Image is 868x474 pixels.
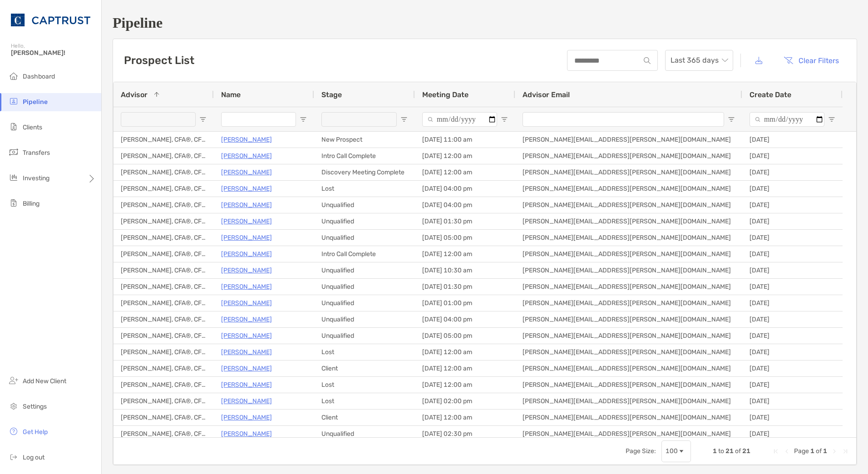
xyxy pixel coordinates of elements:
[725,447,734,455] span: 21
[314,279,415,295] div: Unqualified
[515,197,742,213] div: [PERSON_NAME][EMAIL_ADDRESS][PERSON_NAME][DOMAIN_NAME]
[221,248,272,260] a: [PERSON_NAME]
[831,448,838,455] div: Next Page
[314,410,415,425] div: Client
[23,98,48,106] span: Pipeline
[810,447,814,455] span: 1
[221,379,272,390] a: [PERSON_NAME]
[11,49,96,57] span: [PERSON_NAME]!
[8,426,19,437] img: get-help icon
[777,50,846,70] button: Clear Filters
[113,344,214,360] div: [PERSON_NAME], CFA®, CFP®
[113,15,857,31] h1: Pipeline
[113,328,214,344] div: [PERSON_NAME], CFA®, CFP®
[816,447,822,455] span: of
[523,90,570,99] span: Advisor Email
[415,377,515,393] div: [DATE] 12:00 am
[742,328,843,344] div: [DATE]
[113,377,214,393] div: [PERSON_NAME], CFA®, CFP®
[742,279,843,295] div: [DATE]
[314,197,415,213] div: Unqualified
[742,213,843,229] div: [DATE]
[300,116,307,123] button: Open Filter Menu
[415,164,515,180] div: [DATE] 12:00 am
[314,230,415,246] div: Unqualified
[742,262,843,278] div: [DATE]
[23,174,49,182] span: Investing
[221,363,272,374] p: [PERSON_NAME]
[314,426,415,442] div: Unqualified
[113,148,214,164] div: [PERSON_NAME], CFA®, CFP®
[661,440,691,462] div: Page Size
[666,447,678,455] div: 100
[23,73,55,80] span: Dashboard
[221,265,272,276] a: [PERSON_NAME]
[742,344,843,360] div: [DATE]
[415,279,515,295] div: [DATE] 01:30 pm
[221,330,272,341] p: [PERSON_NAME]
[735,447,741,455] span: of
[113,410,214,425] div: [PERSON_NAME], CFA®, CFP®
[314,328,415,344] div: Unqualified
[113,311,214,327] div: [PERSON_NAME], CFA®, CFP®
[314,164,415,180] div: Discovery Meeting Complete
[113,262,214,278] div: [PERSON_NAME], CFA®, CFP®
[23,377,66,385] span: Add New Client
[515,181,742,197] div: [PERSON_NAME][EMAIL_ADDRESS][PERSON_NAME][DOMAIN_NAME]
[515,213,742,229] div: [PERSON_NAME][EMAIL_ADDRESS][PERSON_NAME][DOMAIN_NAME]
[221,199,272,211] a: [PERSON_NAME]
[742,377,843,393] div: [DATE]
[8,96,19,107] img: pipeline icon
[415,132,515,148] div: [DATE] 11:00 am
[828,116,835,123] button: Open Filter Menu
[221,134,272,145] a: [PERSON_NAME]
[515,148,742,164] div: [PERSON_NAME][EMAIL_ADDRESS][PERSON_NAME][DOMAIN_NAME]
[23,428,48,436] span: Get Help
[422,90,469,99] span: Meeting Date
[400,116,408,123] button: Open Filter Menu
[314,393,415,409] div: Lost
[415,213,515,229] div: [DATE] 01:30 pm
[415,393,515,409] div: [DATE] 02:00 pm
[671,50,728,70] span: Last 365 days
[750,112,824,127] input: Create Date Filter Input
[415,311,515,327] div: [DATE] 04:00 pm
[415,410,515,425] div: [DATE] 12:00 am
[113,246,214,262] div: [PERSON_NAME], CFA®, CFP®
[713,447,717,455] span: 1
[221,90,241,99] span: Name
[8,375,19,386] img: add_new_client icon
[515,377,742,393] div: [PERSON_NAME][EMAIL_ADDRESS][PERSON_NAME][DOMAIN_NAME]
[728,116,735,123] button: Open Filter Menu
[422,112,497,127] input: Meeting Date Filter Input
[314,213,415,229] div: Unqualified
[515,344,742,360] div: [PERSON_NAME][EMAIL_ADDRESS][PERSON_NAME][DOMAIN_NAME]
[515,132,742,148] div: [PERSON_NAME][EMAIL_ADDRESS][PERSON_NAME][DOMAIN_NAME]
[314,360,415,376] div: Client
[515,295,742,311] div: [PERSON_NAME][EMAIL_ADDRESS][PERSON_NAME][DOMAIN_NAME]
[415,246,515,262] div: [DATE] 12:00 am
[221,281,272,292] p: [PERSON_NAME]
[221,183,272,194] a: [PERSON_NAME]
[221,232,272,243] p: [PERSON_NAME]
[221,167,272,178] a: [PERSON_NAME]
[8,172,19,183] img: investing icon
[221,346,272,358] p: [PERSON_NAME]
[626,447,656,455] div: Page Size:
[314,295,415,311] div: Unqualified
[314,311,415,327] div: Unqualified
[221,314,272,325] a: [PERSON_NAME]
[113,230,214,246] div: [PERSON_NAME], CFA®, CFP®
[415,262,515,278] div: [DATE] 10:30 am
[742,426,843,442] div: [DATE]
[314,377,415,393] div: Lost
[515,262,742,278] div: [PERSON_NAME][EMAIL_ADDRESS][PERSON_NAME][DOMAIN_NAME]
[742,132,843,148] div: [DATE]
[742,230,843,246] div: [DATE]
[221,395,272,407] p: [PERSON_NAME]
